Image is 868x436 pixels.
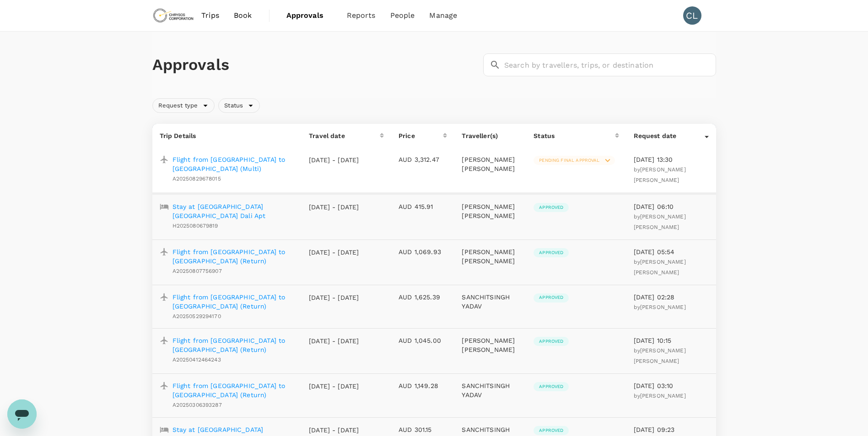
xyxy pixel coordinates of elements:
p: Trip Details [160,131,295,140]
span: by [634,393,686,399]
span: [PERSON_NAME] [PERSON_NAME] [634,259,686,276]
p: SANCHITSINGH YADAV [462,292,519,311]
span: Reports [347,10,376,21]
a: Flight from [GEOGRAPHIC_DATA] to [GEOGRAPHIC_DATA] (Return) [173,292,295,311]
a: Flight from [GEOGRAPHIC_DATA] to [GEOGRAPHIC_DATA] (Return) [173,381,295,399]
span: A20250829678015 [173,175,221,182]
p: Traveller(s) [462,131,519,140]
span: Trips [201,10,219,21]
span: Approved [534,250,569,256]
span: A20250807756907 [173,268,222,274]
span: by [634,259,686,276]
iframe: Button to launch messaging window [7,399,37,429]
p: [DATE] - [DATE] [309,336,359,346]
div: Pending final approval [534,156,615,165]
p: [DATE] - [DATE] [309,293,359,302]
span: Approvals [286,10,332,21]
span: [PERSON_NAME] [PERSON_NAME] [634,166,686,183]
input: Search by travellers, trips, or destination [504,53,716,76]
p: AUD 1,069.93 [399,247,447,256]
p: [PERSON_NAME] [PERSON_NAME] [462,247,519,266]
p: [DATE] 09:23 [634,425,709,434]
span: by [634,166,686,183]
div: Status [218,98,260,113]
span: People [390,10,415,21]
p: [DATE] 10:15 [634,336,709,345]
p: [DATE] - [DATE] [309,155,359,165]
span: by [634,347,686,364]
img: Chrysos Corporation [152,5,194,26]
p: [DATE] - [DATE] [309,248,359,257]
a: Flight from [GEOGRAPHIC_DATA] to [GEOGRAPHIC_DATA] (Return) [173,247,295,266]
a: Stay at [GEOGRAPHIC_DATA] [173,425,264,434]
div: Status [534,131,615,140]
span: [PERSON_NAME] [640,393,686,399]
p: [DATE] 02:28 [634,292,709,302]
p: [DATE] - [DATE] [309,425,359,435]
span: Request type [153,101,204,110]
div: Price [399,131,443,140]
span: [PERSON_NAME] [PERSON_NAME] [634,347,686,364]
span: A20250306393287 [173,402,222,408]
p: [DATE] 13:30 [634,155,709,164]
span: Pending final approval [534,157,605,164]
span: Book [234,10,252,21]
span: Approved [534,427,569,434]
p: [DATE] - [DATE] [309,382,359,391]
span: A20250529294170 [173,313,221,319]
div: Request type [152,98,215,113]
span: A20250412464243 [173,356,221,363]
p: AUD 301.15 [399,425,447,434]
p: [PERSON_NAME] [PERSON_NAME] [462,155,519,173]
p: [DATE] 06:10 [634,202,709,211]
div: Travel date [309,131,380,140]
p: [DATE] 05:54 [634,247,709,256]
span: by [634,213,686,230]
span: Approved [534,383,569,390]
a: Flight from [GEOGRAPHIC_DATA] to [GEOGRAPHIC_DATA] (Return) [173,336,295,354]
a: Flight from [GEOGRAPHIC_DATA] to [GEOGRAPHIC_DATA] (Multi) [173,155,295,173]
span: by [634,304,686,310]
p: SANCHITSINGH YADAV [462,381,519,399]
span: Approved [534,338,569,345]
div: CL [683,6,701,25]
p: AUD 1,149.28 [399,381,447,390]
p: [DATE] 03:10 [634,381,709,390]
p: [PERSON_NAME] [PERSON_NAME] [462,336,519,354]
div: Request date [634,131,705,140]
p: AUD 1,625.39 [399,292,447,302]
span: [PERSON_NAME] [640,304,686,310]
span: Status [219,101,248,110]
span: Approved [534,294,569,301]
h1: Approvals [152,55,480,74]
span: Manage [429,10,457,21]
span: Approved [534,204,569,211]
p: AUD 415.91 [399,202,447,211]
span: [PERSON_NAME] [PERSON_NAME] [634,213,686,230]
a: Stay at [GEOGRAPHIC_DATA] [GEOGRAPHIC_DATA] Dali Apt [173,202,295,220]
p: AUD 3,312.47 [399,155,447,164]
p: AUD 1,045.00 [399,336,447,345]
span: H2025080679819 [173,223,218,229]
p: [PERSON_NAME] [PERSON_NAME] [462,202,519,220]
p: [DATE] - [DATE] [309,202,359,212]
